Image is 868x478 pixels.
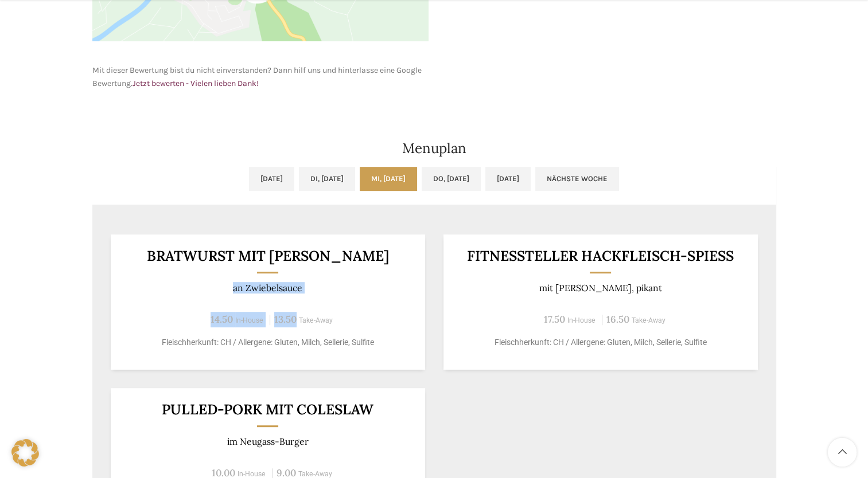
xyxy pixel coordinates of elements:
h3: Pulled-Pork mit Coleslaw [124,402,411,417]
span: 14.50 [211,313,233,326]
a: Mi, [DATE] [360,167,417,191]
h3: Fitnessteller Hackfleisch-Spiess [457,249,744,263]
p: Fleischherkunft: CH / Allergene: Gluten, Milch, Sellerie, Sulfite [124,336,411,348]
a: [DATE] [485,167,531,191]
span: In-House [567,316,595,324]
p: Mit dieser Bewertung bist du nicht einverstanden? Dann hilf uns und hinterlasse eine Google Bewer... [92,64,429,90]
span: 17.50 [544,313,565,326]
h3: BRATWURST MIT [PERSON_NAME] [124,249,411,263]
p: an Zwiebelsauce [124,283,411,293]
a: Do, [DATE] [422,167,481,191]
span: In-House [238,470,266,478]
span: 13.50 [274,313,297,326]
p: mit [PERSON_NAME], pikant [457,283,744,293]
p: Fleischherkunft: CH / Allergene: Gluten, Milch, Sellerie, Sulfite [457,336,744,348]
span: In-House [235,316,263,324]
span: Take-Away [299,316,333,324]
span: Take-Away [632,316,665,324]
span: Take-Away [298,470,332,478]
a: Jetzt bewerten - Vielen lieben Dank! [133,79,259,88]
span: 16.50 [606,313,629,326]
a: [DATE] [249,167,294,191]
h2: Menuplan [92,142,776,155]
a: Scroll to top button [828,438,857,467]
a: Nächste Woche [535,167,619,191]
a: Di, [DATE] [299,167,355,191]
p: im Neugass-Burger [124,436,411,447]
